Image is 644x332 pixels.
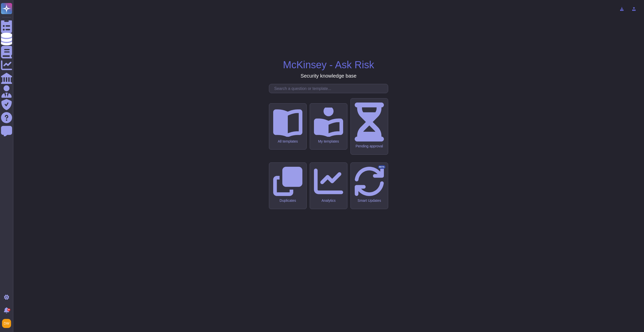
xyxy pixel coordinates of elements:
[273,198,302,203] div: Duplicates
[355,198,384,203] div: Smart Updates
[2,319,11,328] img: user
[283,59,374,71] h1: McKinsey - Ask Risk
[378,165,385,169] div: BETA
[314,198,343,203] div: Analytics
[355,144,384,148] div: Pending approval
[301,73,356,79] h3: Security knowledge base
[273,139,302,144] div: All templates
[272,84,388,93] input: Search a question or template...
[314,139,343,144] div: My templates
[1,318,15,329] button: user
[7,308,10,311] div: 9+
